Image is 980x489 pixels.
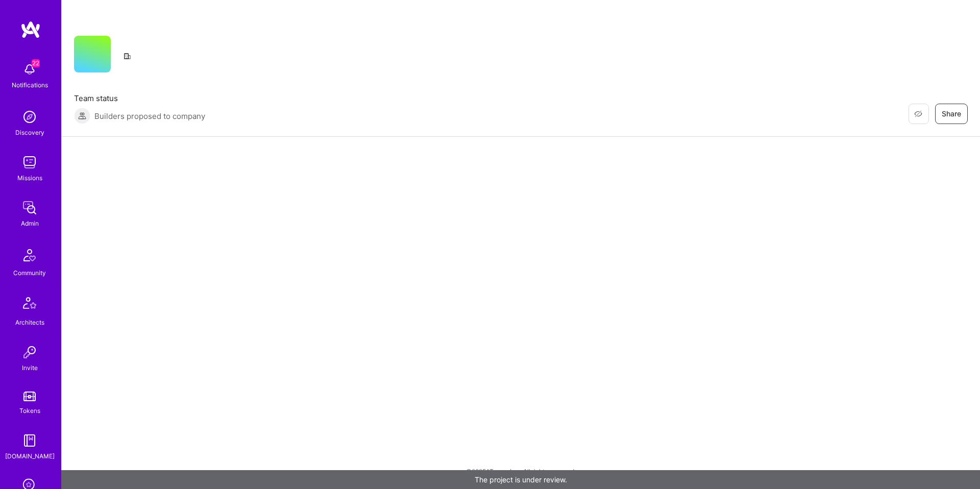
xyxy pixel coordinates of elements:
[123,52,131,60] i: icon CompanyGray
[19,430,40,451] img: guide book
[19,198,40,218] img: admin teamwork
[17,292,42,317] img: Architects
[15,317,44,328] div: Architects
[942,109,961,119] span: Share
[17,243,42,267] img: Community
[17,173,42,183] div: Missions
[12,80,48,90] div: Notifications
[23,392,36,401] img: tokens
[21,218,39,229] div: Admin
[74,93,205,104] span: Team status
[61,470,980,489] div: The project is under review.
[19,342,40,362] img: Invite
[74,108,90,124] img: Builders proposed to company
[94,111,205,121] span: Builders proposed to company
[22,362,38,373] div: Invite
[19,59,40,80] img: bell
[19,405,40,416] div: Tokens
[13,267,46,278] div: Community
[20,20,41,39] img: logo
[15,127,44,138] div: Discovery
[19,107,40,127] img: discovery
[935,104,968,124] button: Share
[32,59,40,67] span: 22
[5,451,55,461] div: [DOMAIN_NAME]
[914,110,922,118] i: icon EyeClosed
[19,152,40,173] img: teamwork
